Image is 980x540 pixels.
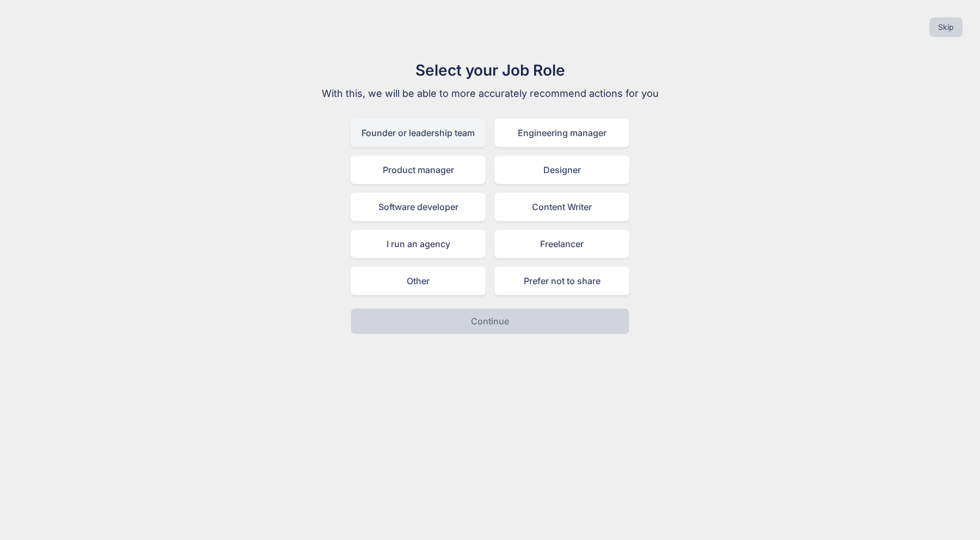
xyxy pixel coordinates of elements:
div: Engineering manager [494,119,629,147]
div: I run an agency [351,230,486,258]
div: Software developer [351,193,486,221]
div: Content Writer [494,193,629,221]
div: Founder or leadership team [351,119,486,147]
div: Prefer not to share [494,267,629,295]
div: Other [351,267,486,295]
button: Skip [929,17,963,37]
p: Continue [471,315,509,328]
h1: Select your Job Role [307,59,673,82]
button: Continue [351,308,629,334]
div: Product manager [351,156,486,184]
p: With this, we will be able to more accurately recommend actions for you [307,86,673,101]
div: Designer [494,156,629,184]
div: Freelancer [494,230,629,258]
